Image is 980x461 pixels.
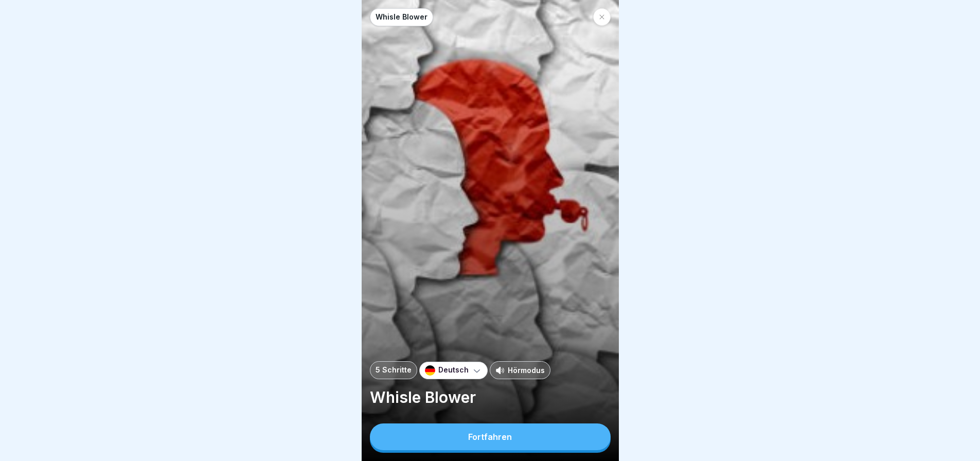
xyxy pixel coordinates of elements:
p: Hörmodus [508,365,545,376]
img: de.svg [425,365,435,376]
p: Deutsch [438,366,469,375]
div: Fortfahren [468,432,512,441]
p: Whisle Blower [370,387,611,407]
p: Whisle Blower [376,13,427,22]
button: Fortfahren [370,423,611,450]
p: 5 Schritte [376,366,412,375]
